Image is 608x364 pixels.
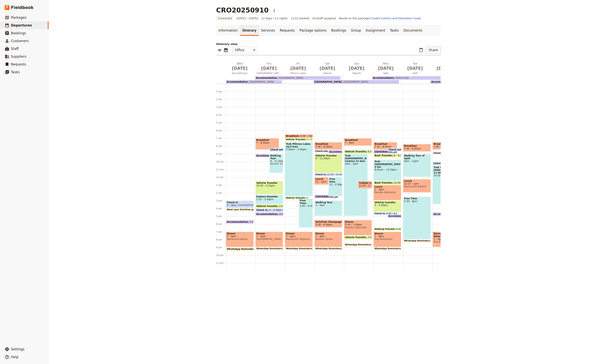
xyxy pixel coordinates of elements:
[256,247,284,250] span: WhatsApp Reminders
[374,84,403,271] div: Breakfast7:30 – 8:30am[GEOGRAPHIC_DATA]Check outBoat Transfer9 – 9:30amTrek [GEOGRAPHIC_DATA] 2 k...
[256,184,282,187] span: 12:30 – 2:15pm
[257,65,281,71] span: [DATE]
[216,98,226,101] div: 2 am
[434,174,455,177] span: 10:30am – 3:30pm
[388,215,411,217] span: Accommodation
[227,201,253,204] span: Check in
[315,223,332,226] span: 5:30 – 6:30pm
[372,72,400,75] span: Split
[388,148,403,151] span: Check out
[312,16,336,20] span: 0 / 1 staff assigned
[387,148,401,152] div: Check out
[358,181,372,189] div: Trekker Lunch12:30 – 1:30pm
[315,247,343,250] span: WhatsApp Reminders
[345,236,368,239] span: Vehicle Transfer
[286,62,310,71] h2: Fri
[248,80,274,83] span: [GEOGRAPHIC_DATA]
[286,232,312,235] span: Dinner
[216,121,226,124] div: 5 am
[375,150,404,153] span: [GEOGRAPHIC_DATA]
[315,195,338,198] div: [GEOGRAPHIC_DATA]
[240,25,259,36] a: Itinerary
[403,154,431,177] div: Walking Tour of Split9am – 12pm
[375,186,400,188] span: Lunch
[344,138,372,146] div: Breakfast7 – 8am
[286,247,314,250] span: WhatsApp Reminders
[375,232,400,235] span: Dinner
[315,195,345,198] span: [GEOGRAPHIC_DATA]
[256,139,278,141] span: Breakfast
[344,220,372,235] div: Dinner5:30 – 7:30pmKonoba Capocesto
[345,150,368,153] span: Vehicle Transfer
[404,185,430,188] span: Restaurant Adriatic
[216,246,226,249] div: 9 pm
[216,145,226,148] div: 8 am
[434,162,469,165] span: Leave Luggage / Check in
[315,65,340,71] span: [DATE]
[345,154,367,163] span: Trek [GEOGRAPHIC_DATA] Camino 21 kms
[344,154,368,216] div: Trek [GEOGRAPHIC_DATA] Camino 21 kms9am – 5pm
[344,150,372,154] div: Vehicle Transfer8:30 – 9am
[277,25,297,36] a: Requests
[227,62,252,71] h2: Wed
[11,55,26,58] span: Suppliers
[291,16,309,20] span: 11/12 booked
[404,154,430,160] span: Walking Tour of Split
[227,248,257,250] span: WhatsApp Reminders
[297,25,329,36] a: Package options
[11,16,26,19] span: Packages
[375,228,396,230] span: Walking Transfer
[372,62,401,76] button: Mon [DATE]Split
[299,199,313,228] div: Free Time2:45 – 6:30pm
[255,154,279,157] div: Accommodation
[279,205,292,208] span: 3:30 – 4pm
[255,62,284,76] button: Thu [DATE][GEOGRAPHIC_DATA]
[11,355,19,359] span: Help
[343,72,370,75] span: Sibenik
[315,150,338,153] div: Check out8:30 – 8:45am
[433,162,460,165] div: Leave Luggage / Check in
[259,25,277,36] a: Services
[11,31,26,35] span: Bookings
[236,204,341,207] span: [GEOGRAPHIC_DATA]: [PERSON_NAME][STREET_ADDRESS] · 10000 [GEOGRAPHIC_DATA]
[284,72,312,75] span: Plitvice Lakes
[329,178,341,183] span: Free time
[394,77,409,79] span: Hotel Cvita
[374,181,401,185] div: Boat Transfer12:30 – 1pm
[328,150,342,154] div: Accommodation
[216,6,269,14] h1: CRO20250910
[368,150,381,153] span: 8:30 – 9am
[315,173,342,176] div: Check in11:30 – 11:45am
[286,143,312,148] span: Trek Plitvice Lakes 16.5 kms
[216,160,226,163] div: 10 am
[387,214,401,218] div: Accommodation
[226,232,254,247] div: Dinner7 – 9pmRestaurant Boban
[375,188,400,191] span: 1 – 3pm
[375,235,400,238] span: 7 – 9pm
[374,212,397,215] div: Check in4:30 – 4:45pm
[403,144,431,152] div: Breakfast7:45 – 8:45am
[375,181,394,184] span: Boat Transfer
[374,228,401,231] div: Walking Transfer6:30 – 6:50pm
[430,80,487,84] div: Accommodation[PERSON_NAME]
[255,212,283,216] div: Accommodation4:30pm – 8:30am
[255,181,283,194] div: Vehicle Transfer12:30 – 2:15pm
[216,184,226,187] div: 1 pm
[300,205,312,207] span: 2:45 – 6:30pm
[216,137,226,140] div: 7 am
[345,226,371,229] span: Konoba Capocesto
[403,62,427,71] h2: Tue
[342,80,368,83] span: [GEOGRAPHIC_DATA]
[434,166,455,174] span: Trek Hvar to [GEOGRAPHIC_DATA] 11 KM
[256,141,278,144] span: 7 – 8:30am
[216,230,226,233] div: 7 pm
[216,223,226,226] div: 6 pm
[11,47,19,51] span: Staff
[216,176,226,179] div: 12 pm
[396,228,412,230] span: 6:30 – 6:50pm
[227,235,253,238] span: 7 – 9pm
[226,76,577,84] div: Accommodation[GEOGRAPHIC_DATA][GEOGRAPHIC_DATA][GEOGRAPHIC_DATA]Accommodation[PERSON_NAME]Accommo...
[284,62,314,76] button: Fri [DATE]Plitvice Lakes
[300,199,312,205] span: Free Time
[255,138,279,150] div: Breakfast7 – 8:30am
